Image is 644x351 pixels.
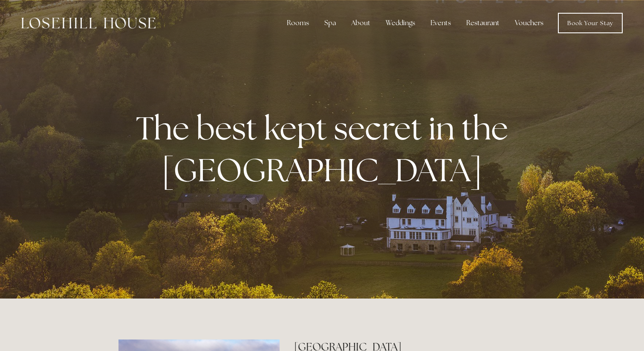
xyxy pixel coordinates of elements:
[379,15,422,32] div: Weddings
[136,107,515,191] strong: The best kept secret in the [GEOGRAPHIC_DATA]
[280,15,316,32] div: Rooms
[508,15,550,32] a: Vouchers
[21,17,156,29] img: Losehill House
[344,15,377,32] div: About
[558,13,623,33] a: Book Your Stay
[318,15,343,32] div: Spa
[459,15,506,32] div: Restaurant
[424,15,458,32] div: Events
